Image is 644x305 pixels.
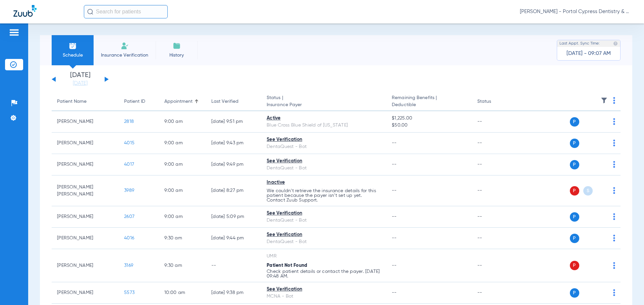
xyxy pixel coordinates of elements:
[159,228,206,249] td: 9:30 AM
[52,206,119,228] td: [PERSON_NAME]
[520,8,631,15] span: [PERSON_NAME] - Portal Cypress Dentistry & Orthodontics
[267,143,381,150] div: DentaQuest - Bot
[570,288,579,298] span: P
[472,133,517,154] td: --
[206,249,261,282] td: --
[392,214,397,219] span: --
[159,133,206,154] td: 9:00 AM
[613,235,615,241] img: group-dot-blue.svg
[267,217,381,224] div: DentaQuest - Bot
[613,41,618,46] img: last sync help info
[87,9,93,15] img: Search Icon
[124,188,134,193] span: 3989
[610,273,644,305] iframe: Chat Widget
[613,97,615,104] img: group-dot-blue.svg
[472,282,517,304] td: --
[124,119,134,124] span: 2818
[261,92,386,111] th: Status |
[206,133,261,154] td: [DATE] 9:43 PM
[392,290,397,295] span: --
[613,187,615,194] img: group-dot-blue.svg
[267,253,381,260] div: UMR
[124,214,135,219] span: 2607
[60,80,100,87] a: [DATE]
[613,161,615,168] img: group-dot-blue.svg
[121,42,129,50] img: Manual Insurance Verification
[583,186,593,196] span: S
[267,165,381,172] div: DentaQuest - Bot
[206,228,261,249] td: [DATE] 9:44 PM
[206,175,261,206] td: [DATE] 8:27 PM
[52,154,119,175] td: [PERSON_NAME]
[124,263,133,268] span: 3169
[206,111,261,133] td: [DATE] 9:51 PM
[206,154,261,175] td: [DATE] 9:49 PM
[570,186,579,196] span: P
[57,98,87,105] div: Patient Name
[386,92,472,111] th: Remaining Benefits |
[613,262,615,269] img: group-dot-blue.svg
[570,160,579,169] span: P
[570,212,579,222] span: P
[570,139,579,148] span: P
[52,133,119,154] td: [PERSON_NAME]
[57,98,113,105] div: Patient Name
[392,141,397,145] span: --
[570,234,579,243] span: P
[267,122,381,129] div: Blue Cross Blue Shield of [US_STATE]
[267,269,381,279] p: Check patient details or contact the payer. [DATE] 09:48 AM.
[211,98,238,105] div: Last Verified
[267,286,381,293] div: See Verification
[392,162,397,167] span: --
[267,238,381,245] div: DentaQuest - Bot
[69,42,77,50] img: Schedule
[392,122,466,129] span: $50.00
[472,175,517,206] td: --
[159,206,206,228] td: 9:00 AM
[392,115,466,122] span: $1,225.00
[472,249,517,282] td: --
[164,98,201,105] div: Appointment
[267,231,381,238] div: See Verification
[159,249,206,282] td: 9:30 AM
[392,188,397,193] span: --
[570,117,579,127] span: P
[52,249,119,282] td: [PERSON_NAME]
[124,141,135,145] span: 4015
[267,293,381,300] div: MCNA - Bot
[159,111,206,133] td: 9:00 AM
[99,52,151,59] span: Insurance Verification
[267,115,381,122] div: Active
[267,179,381,186] div: Inactive
[206,282,261,304] td: [DATE] 9:38 PM
[613,213,615,220] img: group-dot-blue.svg
[267,136,381,143] div: See Verification
[159,154,206,175] td: 9:00 AM
[267,210,381,217] div: See Verification
[159,282,206,304] td: 10:00 AM
[559,40,600,47] span: Last Appt. Sync Time:
[124,162,134,167] span: 4017
[392,263,397,268] span: --
[57,52,89,59] span: Schedule
[472,228,517,249] td: --
[267,263,307,268] span: Patient Not Found
[601,97,607,104] img: filter.svg
[392,236,397,240] span: --
[267,188,381,203] p: We couldn’t retrieve the insurance details for this patient because the payer isn’t set up yet. C...
[52,175,119,206] td: [PERSON_NAME] [PERSON_NAME]
[9,28,19,36] img: hamburger-icon
[472,92,517,111] th: Status
[52,228,119,249] td: [PERSON_NAME]
[124,98,145,105] div: Patient ID
[472,154,517,175] td: --
[567,50,611,57] span: [DATE] - 09:07 AM
[13,5,37,17] img: Zuub Logo
[52,111,119,133] td: [PERSON_NAME]
[164,98,193,105] div: Appointment
[472,111,517,133] td: --
[392,101,466,108] span: Deductible
[159,175,206,206] td: 9:00 AM
[613,118,615,125] img: group-dot-blue.svg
